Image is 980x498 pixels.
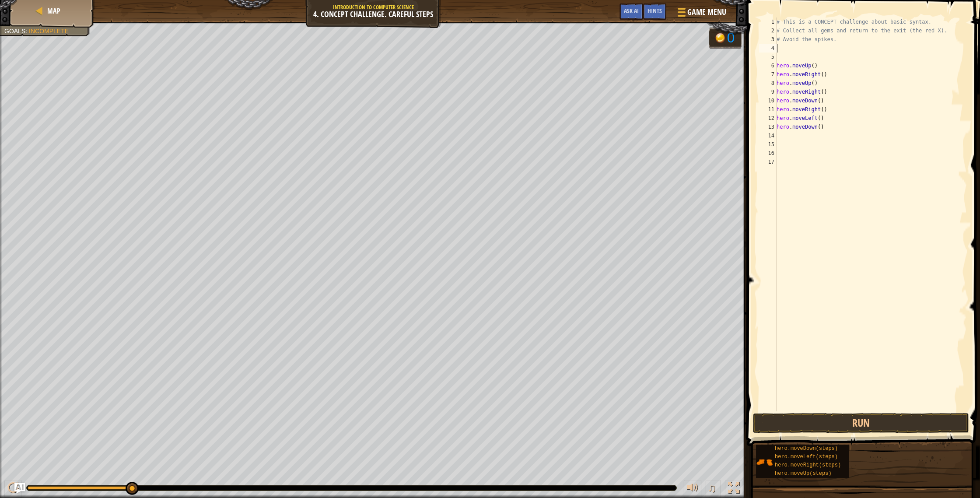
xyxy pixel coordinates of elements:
[725,480,742,498] button: Toggle fullscreen
[759,114,777,123] div: 12
[759,18,777,26] div: 1
[759,123,777,131] div: 13
[706,480,721,498] button: ♫
[759,44,777,53] div: 4
[759,53,777,61] div: 5
[709,27,742,49] div: Team 'ogres' has 0 gold.
[759,149,777,158] div: 16
[775,462,841,468] span: hero.moveRight(steps)
[707,481,716,494] span: ♫
[45,6,60,16] a: Map
[4,28,25,35] span: Goals
[47,6,60,16] span: Map
[624,7,639,15] span: Ask AI
[29,28,69,35] span: Incomplete
[647,7,662,15] span: Hints
[759,131,777,140] div: 14
[775,454,838,460] span: hero.moveLeft(steps)
[684,480,701,498] button: Adjust volume
[759,26,777,35] div: 2
[14,483,25,494] button: Ask AI
[759,96,777,105] div: 10
[671,4,731,24] button: Game Menu
[687,7,726,18] span: Game Menu
[4,480,22,498] button: ⌘ + P: Pause
[756,454,773,470] img: portrait.png
[759,79,777,88] div: 8
[775,445,838,452] span: hero.moveDown(steps)
[759,158,777,166] div: 17
[759,88,777,96] div: 9
[753,413,969,433] button: Run
[759,61,777,70] div: 6
[619,4,643,20] button: Ask AI
[759,70,777,79] div: 7
[759,35,777,44] div: 3
[759,105,777,114] div: 11
[759,140,777,149] div: 15
[25,28,29,35] span: :
[775,470,832,477] span: hero.moveUp(steps)
[727,31,736,45] div: 0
